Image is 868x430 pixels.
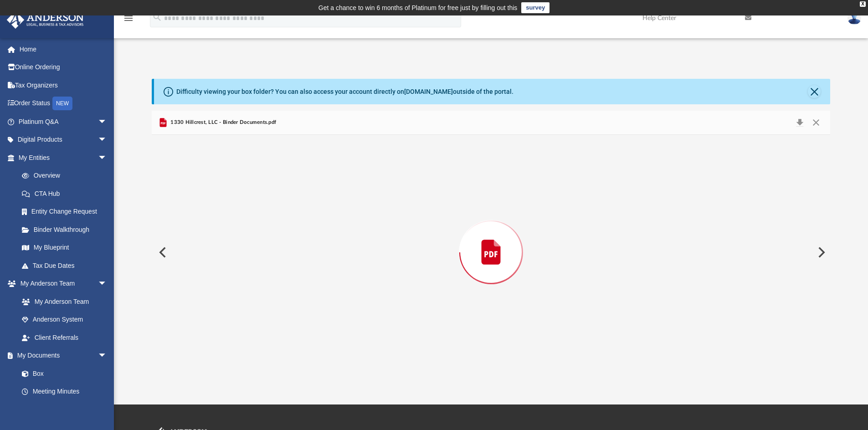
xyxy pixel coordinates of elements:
a: Home [6,40,121,58]
span: arrow_drop_down [98,148,116,167]
button: Next File [811,240,831,265]
span: arrow_drop_down [98,113,116,131]
span: arrow_drop_down [98,131,116,149]
a: Tax Organizers [6,76,121,94]
a: [DOMAIN_NAME] [404,88,453,95]
a: menu [123,17,134,24]
a: Client Referrals [13,328,116,347]
i: search [152,12,162,22]
i: menu [123,13,134,24]
a: CTA Hub [13,184,121,203]
div: Get a chance to win 6 months of Platinum for free just by filling out this [318,2,518,13]
a: My Entitiesarrow_drop_down [6,148,121,167]
a: Overview [13,167,121,185]
button: Download [791,116,808,129]
a: My Documentsarrow_drop_down [6,347,116,365]
div: Difficulty viewing your box folder? You can also access your account directly on outside of the p... [176,87,514,97]
button: Close [808,85,821,98]
a: My Anderson Teamarrow_drop_down [6,275,116,293]
a: Platinum Q&Aarrow_drop_down [6,113,121,131]
a: survey [521,2,550,13]
a: Binder Walkthrough [13,220,121,239]
button: Close [808,116,824,129]
a: Digital Productsarrow_drop_down [6,131,121,149]
a: Entity Change Request [13,203,121,221]
span: arrow_drop_down [98,347,116,365]
a: My Anderson Team [13,292,112,311]
div: close [860,1,866,7]
span: 1330 Hillcrest, LLC - Binder Documents.pdf [169,118,276,127]
a: Meeting Minutes [13,383,116,401]
button: Previous File [152,240,172,265]
div: Preview [152,111,831,370]
img: Anderson Advisors Platinum Portal [4,11,87,29]
div: NEW [52,97,72,110]
a: Anderson System [13,311,116,329]
span: arrow_drop_down [98,275,116,293]
a: My Blueprint [13,239,116,257]
a: Tax Due Dates [13,256,121,275]
a: Order StatusNEW [6,94,121,113]
a: Box [13,364,112,383]
img: User Pic [847,11,861,25]
a: Online Ordering [6,58,121,77]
